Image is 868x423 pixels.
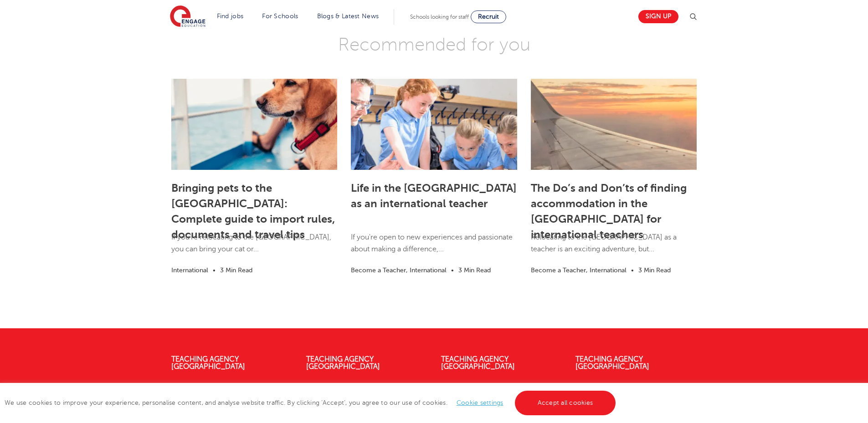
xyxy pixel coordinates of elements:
[170,5,205,28] img: Engage Education
[351,182,517,210] a: Life in the [GEOGRAPHIC_DATA] as an international teacher
[531,265,627,275] li: Become a Teacher, International
[457,399,503,406] a: Cookie settings
[217,13,244,20] a: Find jobs
[171,265,208,275] li: International
[410,14,469,20] span: Schools looking for staff
[262,13,298,20] a: For Schools
[447,265,458,275] li: •
[306,355,380,371] a: Teaching Agency [GEOGRAPHIC_DATA]
[5,399,618,406] span: We use cookies to improve your experience, personalise content, and analyse website traffic. By c...
[638,265,671,275] li: 3 Min Read
[351,265,447,275] li: Become a Teacher, International
[351,231,517,265] p: If you're open to new experiences and passionate about making a difference,...
[171,182,335,241] a: Bringing pets to the [GEOGRAPHIC_DATA]: Complete guide to import rules, documents and travel tips
[627,265,638,275] li: •
[471,10,506,23] a: Recruit
[208,265,220,275] li: •
[478,13,499,20] span: Recruit
[458,265,491,275] li: 3 Min Read
[171,231,337,265] p: If you’re relocating to the [GEOGRAPHIC_DATA], you can bring your cat or...
[531,231,697,265] p: Relocating to the [GEOGRAPHIC_DATA] as a teacher is an exciting adventure, but...
[531,182,687,241] a: The Do’s and Don’ts of finding accommodation in the [GEOGRAPHIC_DATA] for international teachers
[515,391,616,415] a: Accept all cookies
[164,33,704,56] h3: Recommended for you
[220,265,252,275] li: 3 Min Read
[317,13,379,20] a: Blogs & Latest News
[575,355,649,371] a: Teaching Agency [GEOGRAPHIC_DATA]
[441,355,515,371] a: Teaching Agency [GEOGRAPHIC_DATA]
[638,10,678,23] a: Sign up
[171,355,245,371] a: Teaching Agency [GEOGRAPHIC_DATA]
